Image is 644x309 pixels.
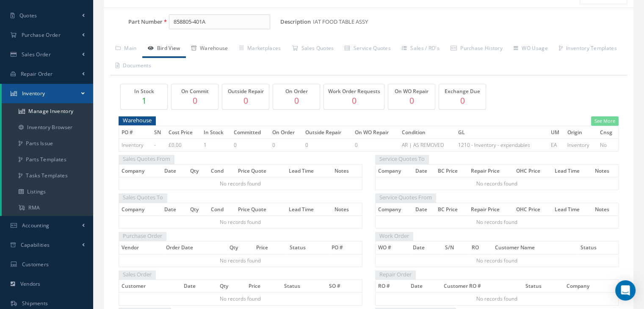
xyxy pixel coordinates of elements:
p: 0 [174,94,216,107]
h5: Outside Repair [224,88,267,94]
h5: In Stock [123,88,165,94]
a: See More [591,116,619,126]
th: Condition [399,126,456,139]
a: Manage Inventory [2,103,93,119]
th: Customer RO # [441,280,523,292]
th: Lead Time [552,203,592,215]
th: Outside Repair [303,126,352,139]
td: No records found [375,215,619,228]
a: Warehouse [186,40,234,58]
th: Date [162,164,188,177]
span: Inventory [122,141,144,149]
th: Date [412,203,435,215]
td: EA [548,139,564,152]
span: Sales Order [22,51,51,58]
th: Company [375,203,412,215]
th: Date [412,164,435,177]
th: Qty [227,241,254,254]
span: Repair Order [21,70,53,77]
th: Notes [332,164,362,177]
td: £0.00 [166,139,201,152]
a: Service Quotes [339,40,396,58]
th: Company [119,203,162,215]
th: Customer [119,280,181,292]
th: Price [246,280,282,292]
th: On Order [270,126,303,139]
td: No records found [119,177,362,190]
span: Accounting [22,222,50,229]
th: Committed [231,126,270,139]
th: RO # [375,280,408,292]
a: Purchase History [445,40,508,58]
th: Qty [217,280,246,292]
span: Customers [22,261,49,268]
th: GL [456,126,548,139]
a: Tasks Templates [2,168,93,184]
th: Qty [188,164,208,177]
th: Qty [188,203,208,215]
a: Sales / RO's [396,40,445,58]
span: Repair Order [375,269,416,280]
span: Shipments [22,300,48,307]
th: In Stock [201,126,231,139]
a: Inventory [2,84,93,103]
th: RO [469,241,492,254]
th: Company [564,280,619,292]
td: 1210 - Inventory - expendables [456,139,548,152]
th: SN [152,126,166,139]
th: Origin [565,126,597,139]
th: Price Quote [235,164,286,177]
td: No [597,139,618,152]
a: Main [110,40,142,58]
h5: Work Order Requests [326,88,382,94]
th: Cond [208,203,235,215]
th: PO # [329,241,362,254]
th: Company [119,164,162,177]
th: Lead Time [286,203,332,215]
th: Status [282,280,326,292]
a: Listings [2,184,93,200]
label: Description [280,19,311,25]
span: Service Quotes From [375,192,436,203]
th: BC Price [435,164,468,177]
h5: On Order [275,88,318,94]
div: Open Intercom Messenger [615,280,636,301]
th: Date [162,203,188,215]
td: - [152,139,166,152]
th: WO # [375,241,410,254]
th: Cnsg [597,126,618,139]
th: Repair Price [468,203,513,215]
td: No records found [119,292,362,305]
p: 0 [224,94,267,107]
th: Notes [592,203,619,215]
p: 0 [326,94,382,107]
th: Price [254,241,287,254]
td: 0 [352,139,399,152]
span: Quotes [19,12,37,19]
td: No records found [375,292,619,305]
td: 0 [270,139,303,152]
th: Date [410,241,442,254]
span: Work Order [375,231,413,241]
th: PO # [119,126,152,139]
th: Notes [592,164,619,177]
th: On WO Repair [352,126,399,139]
th: BC Price [435,203,468,215]
td: No records found [119,215,362,228]
th: Lead Time [286,164,332,177]
th: Cost Price [166,126,201,139]
th: Company [375,164,412,177]
th: Customer Name [492,241,578,254]
span: IAT FOOD TABLE ASSY [313,14,371,30]
a: RMA [2,200,93,216]
td: Inventory [565,139,597,152]
th: OHC Price [513,164,552,177]
td: No records found [119,254,362,267]
th: Lead Time [552,164,592,177]
th: Status [523,280,564,292]
th: Vendor [119,241,164,254]
td: AR | AS REMOVED [399,139,456,152]
td: 0 [303,139,352,152]
th: Order Date [163,241,227,254]
span: Sales Quotes From [119,154,174,164]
